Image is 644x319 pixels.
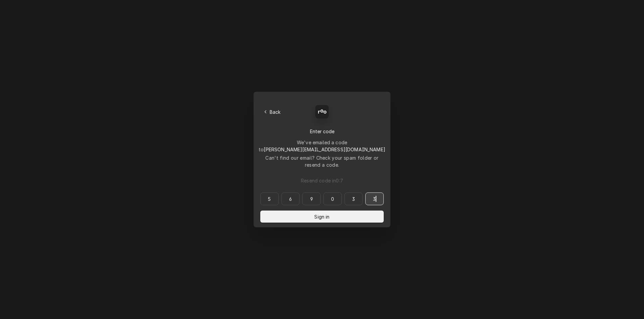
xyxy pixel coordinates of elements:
span: Sign in [313,213,331,220]
div: Can't find our email? Check your spam folder or resend a code. [260,154,384,168]
span: Back [268,108,282,115]
div: We've emailed a code [259,139,385,153]
button: Sign in [260,211,384,223]
button: Back [260,107,285,116]
span: Resend code in 0 : 7 [300,177,344,184]
span: [PERSON_NAME][EMAIL_ADDRESS][DOMAIN_NAME] [264,147,385,152]
span: to [259,147,385,152]
button: Resend code in0:7 [260,174,384,186]
div: Enter code [260,128,384,135]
